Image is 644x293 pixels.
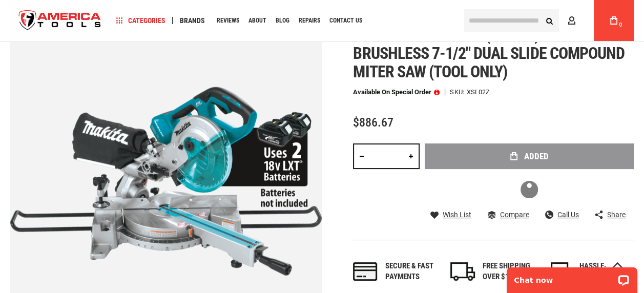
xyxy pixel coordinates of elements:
[539,11,559,30] button: Search
[385,261,440,283] div: Secure & fast payments
[353,115,393,130] span: $886.67
[244,14,271,28] a: About
[450,89,466,95] strong: SKU
[607,211,626,218] span: Share
[487,210,529,219] a: Compare
[619,22,622,28] span: 0
[294,14,325,28] a: Repairs
[325,14,367,28] a: Contact Us
[116,17,165,24] span: Categories
[217,17,239,24] span: Reviews
[500,211,529,218] span: Compare
[353,262,378,281] img: payments
[329,17,362,24] span: Contact Us
[299,17,320,24] span: Repairs
[112,14,170,28] a: Categories
[276,17,289,24] span: Blog
[466,89,489,95] div: XSL02Z
[271,14,294,28] a: Blog
[443,211,471,218] span: Wish List
[500,261,644,293] iframe: LiveChat chat widget
[430,210,471,219] a: Wish List
[10,2,110,40] img: America Tools
[545,210,579,219] a: Call Us
[353,25,624,81] span: Makita xsl02z 36v (18v x2) lxt® brushless 7-1/2" dual slide compound miter saw (tool only)
[450,262,475,281] img: shipping
[212,14,244,28] a: Reviews
[180,17,205,24] span: Brands
[175,14,210,28] a: Brands
[557,211,579,218] span: Call Us
[10,2,110,40] a: store logo
[248,17,266,24] span: About
[353,89,440,96] p: Available on Special Order
[483,261,537,283] div: FREE SHIPPING OVER $150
